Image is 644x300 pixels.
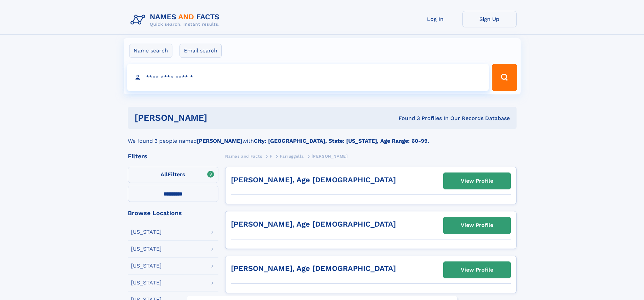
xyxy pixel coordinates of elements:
b: City: [GEOGRAPHIC_DATA], State: [US_STATE], Age Range: 60-99 [254,138,428,144]
div: [US_STATE] [131,229,162,235]
div: Browse Locations [128,210,218,216]
a: View Profile [444,262,510,278]
div: [US_STATE] [131,246,162,252]
div: View Profile [461,262,493,278]
span: [PERSON_NAME] [312,154,348,159]
a: Sign Up [462,11,517,27]
div: Filters [128,153,218,159]
a: View Profile [444,217,510,233]
a: [PERSON_NAME], Age [DEMOGRAPHIC_DATA] [231,176,396,184]
label: Filters [128,167,218,183]
div: [US_STATE] [131,280,162,285]
b: [PERSON_NAME] [197,138,242,144]
div: [US_STATE] [131,263,162,269]
a: F [270,152,272,160]
div: Found 3 Profiles In Our Records Database [303,115,510,122]
a: Names and Facts [225,152,262,160]
a: Log In [408,11,462,27]
a: [PERSON_NAME], Age [DEMOGRAPHIC_DATA] [231,264,396,273]
button: Search Button [492,64,517,91]
span: F [270,154,272,159]
a: [PERSON_NAME], Age [DEMOGRAPHIC_DATA] [231,220,396,228]
a: Farruggella [280,152,304,160]
a: View Profile [444,173,510,189]
span: All [161,171,168,178]
div: We found 3 people named with . [128,129,517,145]
h1: [PERSON_NAME] [135,114,303,122]
img: Logo Names and Facts [128,11,225,29]
label: Name search [129,44,172,58]
div: View Profile [461,173,493,189]
span: Farruggella [280,154,304,159]
input: search input [127,64,489,91]
label: Email search [180,44,222,58]
div: View Profile [461,217,493,233]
